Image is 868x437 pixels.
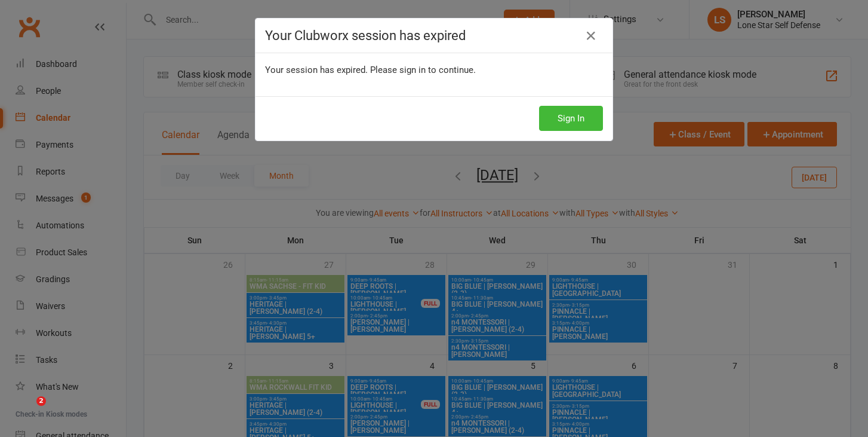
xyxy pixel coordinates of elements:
button: Sign In [539,106,603,131]
span: 2 [36,396,46,406]
a: Close [581,26,601,45]
span: Your session has expired. Please sign in to continue. [265,65,476,75]
iframe: Intercom live chat [12,396,41,425]
h4: Your Clubworx session has expired [265,28,603,43]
